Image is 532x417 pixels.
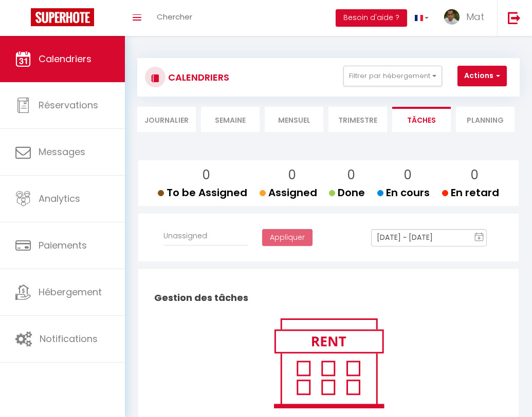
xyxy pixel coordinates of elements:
[157,11,192,22] span: Chercher
[466,10,484,23] span: Mat
[263,314,394,412] img: rent.png
[158,185,247,200] span: To be Assigned
[392,107,451,132] li: Tâches
[329,185,365,200] span: Done
[260,185,317,200] span: Assigned
[39,192,80,205] span: Analytics
[8,4,39,35] button: Ouvrir le widget de chat LiveChat
[39,99,98,111] span: Réservations
[166,66,229,89] h3: CALENDRIERS
[39,286,102,298] span: Hébergement
[268,165,317,185] p: 0
[262,229,313,247] button: Appliquer
[508,11,521,24] img: logout
[336,9,407,27] button: Besoin d'aide ?
[31,8,94,26] img: Super Booking
[442,185,499,200] span: En retard
[201,107,260,132] li: Semaine
[152,282,505,314] h2: Gestion des tâches
[478,236,481,240] text: 8
[265,107,323,132] li: Mensuel
[386,165,430,185] p: 0
[328,107,387,132] li: Trimestre
[444,9,460,25] img: ...
[137,107,196,132] li: Journalier
[377,185,430,200] span: En cours
[450,165,499,185] p: 0
[39,239,87,252] span: Paiements
[337,165,365,185] p: 0
[39,145,85,158] span: Messages
[343,66,442,86] button: Filtrer par hébergement
[457,66,507,86] button: Actions
[371,229,487,247] input: Select Date Range
[166,165,247,185] p: 0
[39,52,91,65] span: Calendriers
[40,332,98,345] span: Notifications
[456,107,515,132] li: Planning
